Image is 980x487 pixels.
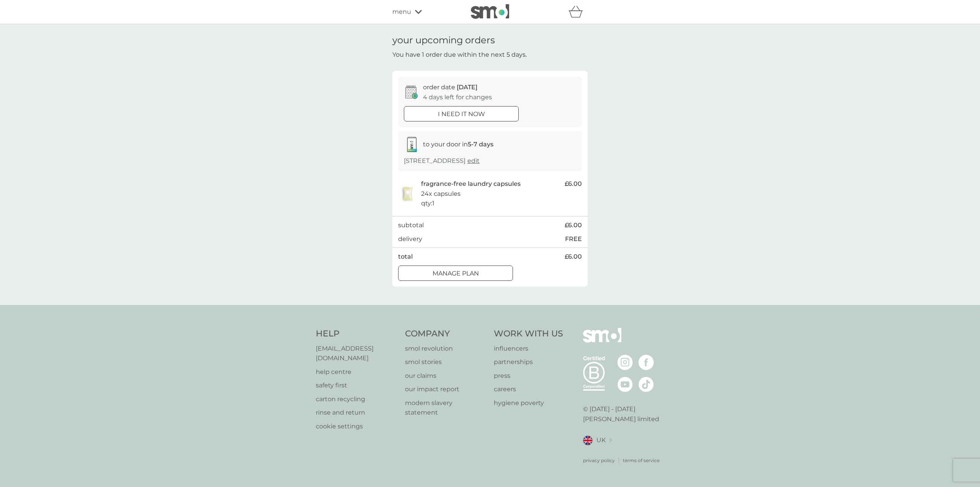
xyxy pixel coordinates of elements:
span: to your door in [423,141,493,148]
a: cookie settings [316,421,397,431]
h4: Work With Us [494,328,563,340]
a: modern slavery statement [405,398,487,418]
a: partnerships [494,357,563,367]
h1: your upcoming orders [392,35,495,46]
a: carton recycling [316,394,397,404]
strong: 5-7 days [468,141,493,148]
a: safety first [316,380,397,390]
span: UK [596,435,606,445]
span: £6.00 [565,220,582,230]
h4: Company [405,328,487,340]
p: subtotal [398,220,424,230]
p: qty : 1 [421,198,434,208]
a: help centre [316,367,397,377]
a: [EMAIL_ADDRESS][DOMAIN_NAME] [316,344,397,363]
a: smol revolution [405,344,487,354]
a: influencers [494,344,563,354]
p: FREE [565,234,582,244]
a: privacy policy [583,457,615,464]
p: fragrance-free laundry capsules [421,179,521,189]
p: [STREET_ADDRESS] [404,156,480,166]
img: visit the smol Instagram page [617,355,633,370]
img: select a new location [609,438,612,443]
p: delivery [398,234,422,244]
p: Manage plan [433,269,479,279]
a: rinse and return [316,408,397,418]
a: press [494,371,563,381]
div: basket [568,4,588,20]
button: i need it now [404,106,519,121]
p: 24x capsules [421,189,461,199]
h4: Help [316,328,397,340]
img: smol [583,328,621,354]
a: our impact report [405,384,487,394]
a: smol stories [405,357,487,367]
img: visit the smol Tiktok page [639,377,654,392]
img: visit the smol Youtube page [617,377,633,392]
img: smol [471,4,509,19]
p: order date [423,82,477,92]
a: careers [494,384,563,394]
span: [DATE] [457,84,477,91]
span: £6.00 [565,179,582,189]
a: hygiene poverty [494,398,563,408]
p: total [398,252,413,262]
a: terms of service [623,457,660,464]
p: i need it now [438,109,485,119]
a: our claims [405,371,487,381]
p: © [DATE] - [DATE] [PERSON_NAME] limited [583,404,665,424]
span: £6.00 [565,252,582,262]
img: UK flag [583,436,593,445]
span: menu [392,7,411,17]
button: Manage plan [398,266,513,281]
p: You have 1 order due within the next 5 days. [392,50,527,60]
p: 4 days left for changes [423,92,492,102]
img: visit the smol Facebook page [639,355,654,370]
a: edit [467,157,480,164]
